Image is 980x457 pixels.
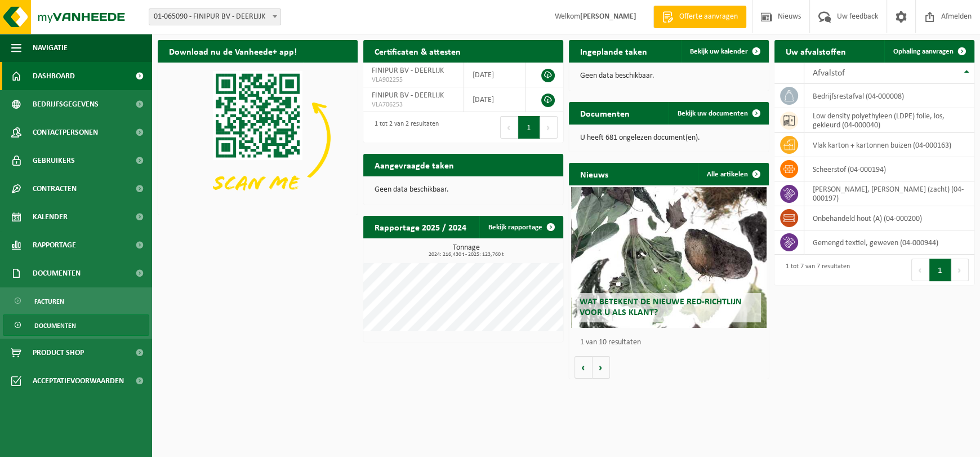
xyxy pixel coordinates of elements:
span: Documenten [34,315,76,336]
button: Next [951,259,969,281]
span: Ophaling aanvragen [893,48,954,55]
p: 1 van 10 resultaten [580,339,763,347]
h3: Tonnage [369,244,563,258]
span: FINIPUR BV - DEERLIJK [372,91,444,100]
td: vlak karton + kartonnen buizen (04-000163) [804,133,974,157]
span: Offerte aanvragen [676,11,741,23]
button: 1 [929,259,951,281]
h2: Certificaten & attesten [363,40,472,62]
a: Bekijk uw documenten [669,102,768,125]
a: Bekijk rapportage [479,216,562,238]
h2: Download nu de Vanheede+ app! [158,40,308,62]
button: Previous [500,116,518,139]
span: Kalender [33,203,68,231]
span: Navigatie [33,34,68,62]
h2: Uw afvalstoffen [774,40,857,62]
div: 1 tot 7 van 7 resultaten [780,258,850,282]
span: Gebruikers [33,147,75,175]
span: Contactpersonen [33,118,98,147]
span: 01-065090 - FINIPUR BV - DEERLIJK [149,9,280,25]
td: gemengd textiel, geweven (04-000944) [804,230,974,255]
span: Bekijk uw documenten [678,110,748,117]
a: Alle artikelen [698,163,768,185]
span: Dashboard [33,62,75,90]
span: Facturen [34,291,64,312]
td: [DATE] [464,63,525,87]
span: Contracten [33,175,77,203]
p: Geen data beschikbaar. [375,186,552,194]
a: Facturen [3,290,149,312]
span: 2024: 216,430 t - 2025: 123,760 t [369,252,563,258]
td: [DATE] [464,87,525,112]
td: scheerstof (04-000194) [804,157,974,181]
a: Offerte aanvragen [653,6,746,28]
a: Documenten [3,314,149,336]
button: Next [540,116,558,139]
a: Wat betekent de nieuwe RED-richtlijn voor u als klant? [571,187,767,328]
a: Bekijk uw kalender [681,40,768,63]
button: 1 [518,116,540,139]
button: Previous [911,259,929,281]
p: Geen data beschikbaar. [580,72,758,80]
td: bedrijfsrestafval (04-000008) [804,84,974,108]
strong: [PERSON_NAME] [580,12,636,21]
span: Acceptatievoorwaarden [33,367,124,395]
span: VLA902255 [372,76,455,85]
td: [PERSON_NAME], [PERSON_NAME] (zacht) (04-000197) [804,181,974,206]
span: Rapportage [33,231,76,259]
span: VLA706253 [372,100,455,109]
td: low density polyethyleen (LDPE) folie, los, gekleurd (04-000040) [804,108,974,133]
h2: Documenten [569,102,641,124]
button: Vorige [574,356,593,379]
div: 1 tot 2 van 2 resultaten [369,115,439,140]
span: FINIPUR BV - DEERLIJK [372,66,444,75]
span: Wat betekent de nieuwe RED-richtlijn voor u als klant? [580,298,742,317]
span: Bedrijfsgegevens [33,90,99,118]
span: Documenten [33,259,81,287]
span: Bekijk uw kalender [690,48,748,55]
a: Ophaling aanvragen [884,40,973,63]
h2: Ingeplande taken [569,40,658,62]
img: Download de VHEPlus App [158,63,358,212]
span: 01-065090 - FINIPUR BV - DEERLIJK [149,8,281,25]
span: Afvalstof [813,69,845,78]
h2: Aangevraagde taken [363,154,465,176]
p: U heeft 681 ongelezen document(en). [580,134,758,142]
span: Product Shop [33,339,84,367]
h2: Rapportage 2025 / 2024 [363,216,478,238]
button: Volgende [593,356,610,379]
td: onbehandeld hout (A) (04-000200) [804,206,974,230]
h2: Nieuws [569,163,620,185]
